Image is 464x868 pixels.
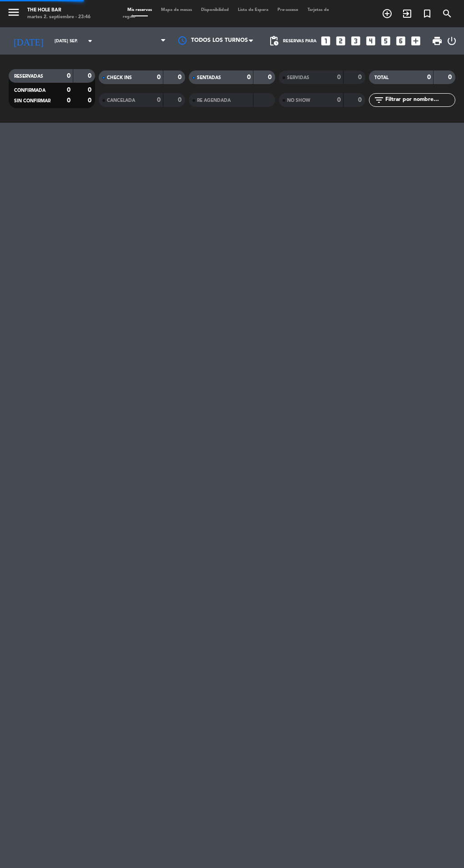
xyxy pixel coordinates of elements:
i: looks_5 [380,35,392,47]
span: Pre-acceso [273,8,303,12]
span: CANCELADA [107,98,135,103]
span: Disponibilidad [197,8,233,12]
strong: 0 [157,97,161,103]
strong: 0 [358,74,363,80]
span: CONFIRMADA [14,88,45,93]
i: looks_6 [395,35,407,47]
i: filter_list [373,95,384,105]
i: power_settings_new [446,35,457,46]
i: menu [7,5,20,19]
strong: 0 [358,97,363,103]
i: looks_3 [350,35,362,47]
i: [DATE] [7,32,50,50]
strong: 0 [178,97,183,103]
i: exit_to_app [402,8,413,19]
span: Reservas para [283,39,317,44]
strong: 0 [157,74,161,80]
strong: 0 [427,74,431,80]
strong: 0 [337,74,341,80]
span: SIN CONFIRMAR [14,99,50,103]
button: menu [7,5,20,22]
span: CHECK INS [107,75,132,80]
strong: 0 [88,87,93,93]
strong: 0 [67,73,71,79]
i: turned_in_not [422,8,433,19]
div: martes 2. septiembre - 23:46 [27,14,91,20]
div: The Hole Bar [27,7,91,14]
span: TOTAL [374,75,388,80]
span: RE AGENDADA [197,98,231,103]
span: SENTADAS [197,75,221,80]
i: looks_one [320,35,332,47]
strong: 0 [448,74,454,80]
strong: 0 [178,74,183,80]
strong: 0 [337,97,341,103]
strong: 0 [67,97,71,104]
span: print [432,35,443,46]
input: Filtrar por nombre... [384,95,455,105]
span: SERVIDAS [287,75,309,80]
i: arrow_drop_down [85,35,96,46]
strong: 0 [67,87,71,93]
strong: 0 [268,74,273,80]
span: Mis reservas [123,8,156,12]
i: add_circle_outline [382,8,393,19]
strong: 0 [247,74,251,80]
span: pending_actions [268,35,279,46]
span: RESERVADAS [14,74,43,79]
span: Lista de Espera [233,8,273,12]
strong: 0 [88,97,93,104]
span: Mapa de mesas [156,8,197,12]
strong: 0 [88,73,93,79]
i: search [442,8,453,19]
i: add_box [410,35,422,47]
i: looks_two [335,35,347,47]
i: looks_4 [365,35,377,47]
div: LOG OUT [446,27,457,55]
span: NO SHOW [287,98,310,103]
